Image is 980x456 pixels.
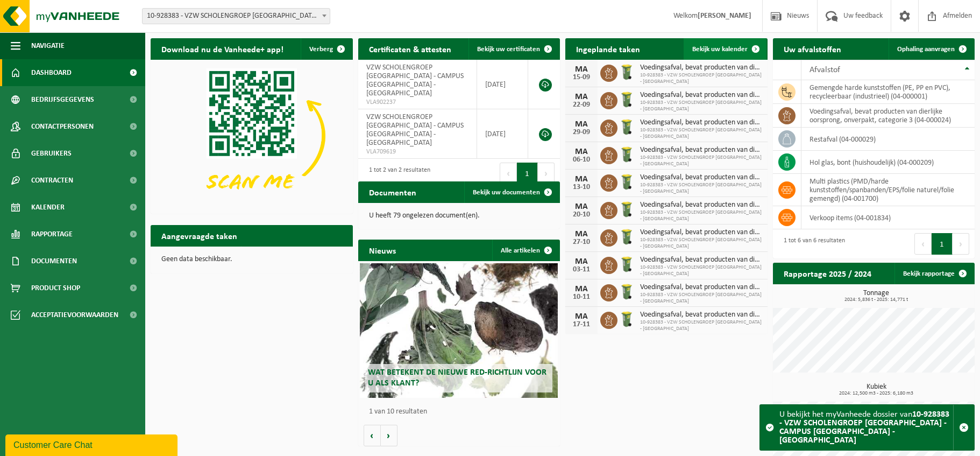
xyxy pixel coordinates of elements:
[617,90,636,109] img: WB-0140-HPE-GN-50
[366,64,464,97] span: VZW SCHOLENGROEP [GEOGRAPHIC_DATA] - CAMPUS [GEOGRAPHIC_DATA] - [GEOGRAPHIC_DATA]
[778,391,975,396] span: 2024: 12,500 m3 - 2025: 6,180 m3
[366,148,468,156] span: VLA709619
[773,38,852,59] h2: Uw afvalstoffen
[571,230,592,238] div: MA
[640,118,762,127] span: Voedingsafval, bevat producten van dierlijke oorsprong, onverpakt, categorie 3
[779,405,953,450] div: U bekijkt het myVanheede dossier van
[358,38,462,59] h2: Certificaten & attesten
[571,321,592,328] div: 17-11
[571,238,592,246] div: 27-10
[640,173,762,182] span: Voedingsafval, bevat producten van dierlijke oorsprong, onverpakt, categorie 3
[801,80,975,104] td: gemengde harde kunststoffen (PE, PP en PVC), recycleerbaar (industrieel) (04-000001)
[617,310,636,328] img: WB-0140-HPE-GN-50
[571,101,592,109] div: 22-09
[778,383,975,396] h3: Kubiek
[369,212,550,220] p: U heeft 79 ongelezen document(en).
[360,263,558,398] a: Wat betekent de nieuwe RED-richtlijn voor u als klant?
[571,266,592,273] div: 03-11
[617,228,636,246] img: WB-0140-HPE-GN-50
[358,181,427,202] h2: Documenten
[571,156,592,164] div: 06-10
[31,86,94,113] span: Bedrijfsgegevens
[801,104,975,128] td: voedingsafval, bevat producten van dierlijke oorsprong, onverpakt, categorie 3 (04-000024)
[801,128,975,151] td: restafval (04-000029)
[809,66,840,74] span: Afvalstof
[640,237,762,250] span: 10-928383 - VZW SCHOLENGROEP [GEOGRAPHIC_DATA] - [GEOGRAPHIC_DATA]
[640,292,762,305] span: 10-928383 - VZW SCHOLENGROEP [GEOGRAPHIC_DATA] - [GEOGRAPHIC_DATA]
[640,201,762,209] span: Voedingsafval, bevat producten van dierlijke oorsprong, onverpakt, categorie 3
[617,118,636,136] img: WB-0140-HPE-GN-50
[31,113,94,140] span: Contactpersonen
[31,275,80,301] span: Product Shop
[640,91,762,100] span: Voedingsafval, bevat producten van dierlijke oorsprong, onverpakt, categorie 3
[640,127,762,140] span: 10-928383 - VZW SCHOLENGROEP [GEOGRAPHIC_DATA] - [GEOGRAPHIC_DATA]
[778,232,845,256] div: 1 tot 6 van 6 resultaten
[640,72,762,85] span: 10-928383 - VZW SCHOLENGROEP [GEOGRAPHIC_DATA] - [GEOGRAPHIC_DATA]
[617,255,636,273] img: WB-0140-HPE-GN-50
[31,221,73,248] span: Rapportage
[640,311,762,319] span: Voedingsafval, bevat producten van dierlijke oorsprong, onverpakt, categorie 3
[778,290,975,303] h3: Tonnage
[571,285,592,293] div: MA
[640,283,762,292] span: Voedingsafval, bevat producten van dierlijke oorsprong, onverpakt, categorie 3
[366,113,464,147] span: VZW SCHOLENGROEP [GEOGRAPHIC_DATA] - CAMPUS [GEOGRAPHIC_DATA] - [GEOGRAPHIC_DATA]
[932,233,953,255] button: 1
[640,256,762,264] span: Voedingsafval, bevat producten van dierlijke oorsprong, onverpakt, categorie 3
[142,8,330,24] span: 10-928383 - VZW SCHOLENGROEP SINT-MICHIEL - CAMPUS BARNUM - ROESELARE
[571,65,592,74] div: MA
[358,240,407,261] h2: Nieuws
[477,109,528,159] td: [DATE]
[571,202,592,211] div: MA
[161,256,342,263] p: Geen data beschikbaar.
[571,211,592,219] div: 20-10
[617,200,636,219] img: WB-0140-HPE-GN-50
[31,32,65,59] span: Navigatie
[640,155,762,167] span: 10-928383 - VZW SCHOLENGROEP [GEOGRAPHIC_DATA] - [GEOGRAPHIC_DATA]
[5,432,180,456] iframe: chat widget
[565,38,651,59] h2: Ingeplande taken
[571,120,592,129] div: MA
[640,182,762,195] span: 10-928383 - VZW SCHOLENGROEP [GEOGRAPHIC_DATA] - [GEOGRAPHIC_DATA]
[684,38,766,60] a: Bekijk uw kalender
[381,425,397,446] button: Volgende
[571,293,592,301] div: 10-11
[571,148,592,156] div: MA
[31,194,65,221] span: Kalender
[301,38,352,60] button: Verberg
[617,145,636,164] img: WB-0140-HPE-GN-50
[364,425,381,446] button: Vorige
[889,38,974,60] a: Ophaling aanvragen
[477,46,540,53] span: Bekijk uw certificaten
[464,181,559,203] a: Bekijk uw documenten
[571,257,592,266] div: MA
[477,60,528,109] td: [DATE]
[571,93,592,101] div: MA
[698,12,751,20] strong: [PERSON_NAME]
[640,209,762,222] span: 10-928383 - VZW SCHOLENGROEP [GEOGRAPHIC_DATA] - [GEOGRAPHIC_DATA]
[151,38,294,59] h2: Download nu de Vanheede+ app!
[151,60,353,212] img: Download de VHEPlus App
[571,184,592,191] div: 13-10
[897,46,955,53] span: Ophaling aanvragen
[801,151,975,174] td: hol glas, bont (huishoudelijk) (04-000209)
[151,225,248,246] h2: Aangevraagde taken
[31,301,118,328] span: Acceptatievoorwaarden
[492,240,559,261] a: Alle artikelen
[571,312,592,321] div: MA
[143,9,330,24] span: 10-928383 - VZW SCHOLENGROEP SINT-MICHIEL - CAMPUS BARNUM - ROESELARE
[571,175,592,184] div: MA
[517,163,538,184] button: 1
[368,368,546,387] span: Wat betekent de nieuwe RED-richtlijn voor u als klant?
[894,263,974,284] a: Bekijk rapportage
[914,233,932,255] button: Previous
[801,174,975,206] td: multi plastics (PMD/harde kunststoffen/spanbanden/EPS/folie naturel/folie gemengd) (04-001700)
[364,162,430,185] div: 1 tot 2 van 2 resultaten
[640,146,762,155] span: Voedingsafval, bevat producten van dierlijke oorsprong, onverpakt, categorie 3
[538,163,555,184] button: Next
[692,46,748,53] span: Bekijk uw kalender
[31,140,72,167] span: Gebruikers
[571,74,592,81] div: 15-09
[366,98,468,107] span: VLA902237
[31,248,77,275] span: Documenten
